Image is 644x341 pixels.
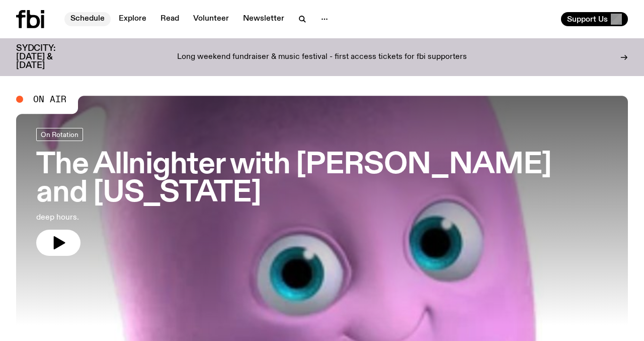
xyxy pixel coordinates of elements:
a: The Allnighter with [PERSON_NAME] and [US_STATE]deep hours. [36,128,608,256]
a: Volunteer [187,12,235,26]
a: On Rotation [36,128,83,141]
a: Newsletter [237,12,290,26]
h3: The Allnighter with [PERSON_NAME] and [US_STATE] [36,151,608,208]
a: Explore [113,12,152,26]
button: Support Us [561,12,628,26]
span: On Air [33,95,66,104]
p: deep hours. [36,212,294,224]
span: Support Us [567,15,608,24]
a: Schedule [64,12,111,26]
a: Read [154,12,185,26]
span: On Rotation [41,130,78,138]
h3: SYDCITY: [DATE] & [DATE] [16,44,80,70]
p: Long weekend fundraiser & music festival - first access tickets for fbi supporters [177,53,467,62]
